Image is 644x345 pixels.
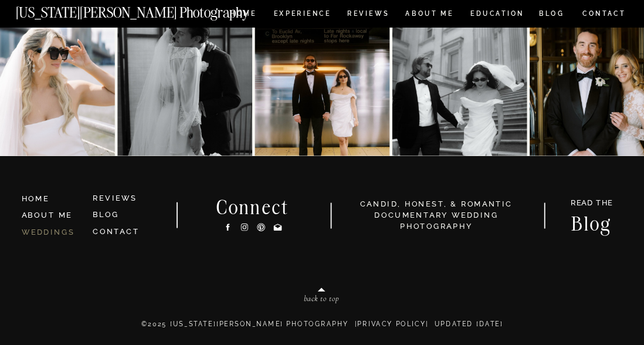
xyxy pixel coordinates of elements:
a: Experience [274,11,330,20]
a: CONTACT [93,226,139,235]
img: K&J [255,21,389,156]
a: REVIEWS [93,194,137,202]
a: Blog [560,214,622,230]
a: CONTACT [582,8,626,20]
a: BLOG [539,11,565,20]
a: BLOG [93,210,118,219]
a: HOME [228,11,259,20]
img: Kat & Jett, NYC style [392,21,527,156]
a: WEDDINGS [22,227,75,236]
img: Anna & Felipe — embracing the moment, and the magic follows. [117,21,252,156]
a: REVIEWS [347,11,388,20]
a: EDUCATION [469,11,526,20]
h2: Connect [202,197,303,214]
a: ABOUT ME [22,211,72,219]
h3: candid, honest, & romantic Documentary Wedding photography [346,198,526,232]
a: [US_STATE][PERSON_NAME] Photography [16,5,285,15]
a: ABOUT ME [405,11,454,20]
a: HOME [22,193,84,205]
a: Privacy Policy [357,320,426,328]
a: READ THE [565,199,618,210]
a: back to top [258,295,385,306]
